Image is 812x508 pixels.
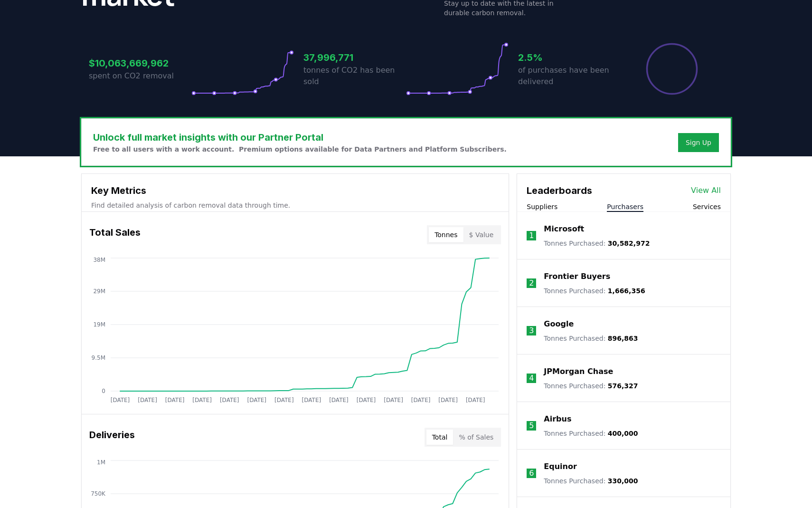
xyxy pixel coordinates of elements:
h3: Leaderboards [527,183,592,198]
button: Total [426,430,453,445]
p: 5 [529,420,534,431]
a: JPMorgan Chase [544,366,613,377]
span: 576,327 [608,382,638,390]
tspan: 0 [102,388,105,394]
tspan: 19M [93,321,105,328]
tspan: 1M [97,459,105,466]
p: Tonnes Purchased : [544,286,645,296]
tspan: [DATE] [192,397,212,403]
tspan: [DATE] [329,397,349,403]
button: Tonnes [429,227,463,242]
p: spent on CO2 removal [89,70,191,82]
a: Google [544,318,574,330]
tspan: 38M [93,257,105,263]
h3: Deliveries [89,428,135,447]
span: 1,666,356 [608,287,645,295]
tspan: [DATE] [165,397,185,403]
tspan: [DATE] [438,397,458,403]
p: Tonnes Purchased : [544,476,638,486]
button: Purchasers [607,202,643,211]
tspan: [DATE] [384,397,403,403]
p: 3 [529,325,534,336]
h3: Unlock full market insights with our Partner Portal [93,130,507,144]
span: 400,000 [608,430,638,437]
a: Microsoft [544,223,584,235]
span: 896,863 [608,335,638,342]
tspan: [DATE] [302,397,321,403]
tspan: [DATE] [111,397,130,403]
p: 1 [529,230,534,241]
a: View All [691,185,721,196]
p: Find detailed analysis of carbon removal data through time. [91,201,499,210]
tspan: [DATE] [274,397,294,403]
p: Tonnes Purchased : [544,381,638,391]
p: 4 [529,373,534,384]
tspan: [DATE] [411,397,431,403]
tspan: 750K [91,490,106,497]
tspan: [DATE] [247,397,266,403]
h3: Total Sales [89,225,141,244]
span: 330,000 [608,477,638,485]
p: Tonnes Purchased : [544,239,650,248]
p: tonnes of CO2 has been sold [303,65,406,87]
tspan: 9.5M [92,355,105,361]
button: Services [693,202,721,211]
tspan: [DATE] [466,397,485,403]
a: Sign Up [686,138,711,147]
tspan: [DATE] [220,397,239,403]
a: Frontier Buyers [544,271,610,282]
h3: $10,063,669,962 [89,56,191,70]
button: Suppliers [527,202,557,211]
a: Equinor [544,461,577,472]
p: 6 [529,468,534,479]
h3: 2.5% [518,50,621,65]
h3: Key Metrics [91,183,499,198]
button: % of Sales [453,430,499,445]
a: Airbus [544,413,571,425]
span: 30,582,972 [608,240,650,247]
button: $ Value [463,227,500,242]
tspan: [DATE] [357,397,376,403]
p: Tonnes Purchased : [544,429,638,438]
p: Free to all users with a work account. Premium options available for Data Partners and Platform S... [93,144,507,154]
tspan: [DATE] [138,397,157,403]
p: of purchases have been delivered [518,65,621,87]
p: Tonnes Purchased : [544,334,638,343]
p: 2 [529,278,534,289]
tspan: 29M [93,288,105,295]
h3: 37,996,771 [303,50,406,65]
button: Sign Up [678,133,719,152]
div: Percentage of sales delivered [645,42,699,96]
